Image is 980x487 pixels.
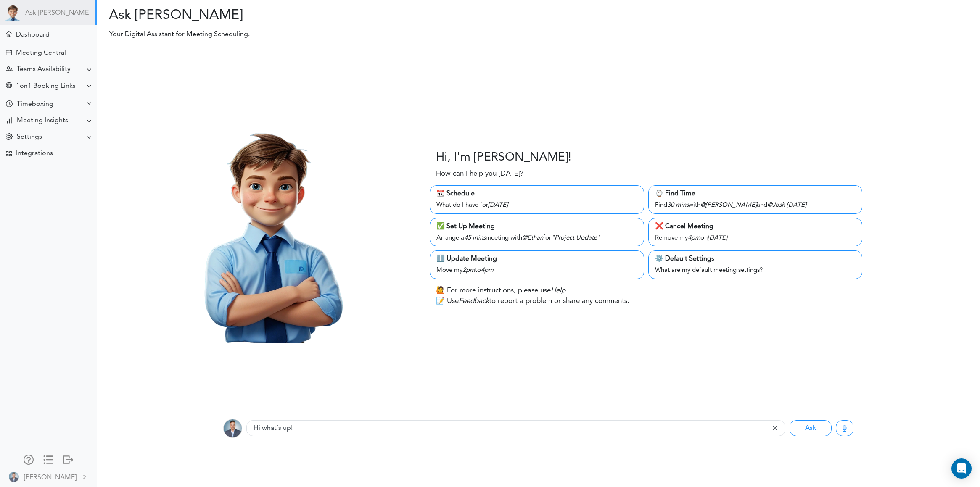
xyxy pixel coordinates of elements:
[464,235,486,241] i: 45 mins
[43,455,53,463] div: Show only icons
[436,264,637,276] div: Move my to
[459,297,489,305] i: Feedback
[24,455,34,463] div: Manage Members and Externals
[787,202,806,208] i: [DATE]
[17,117,68,125] div: Meeting Insights
[667,202,689,208] i: 30 mins
[16,31,50,39] div: Dashboard
[708,235,727,241] i: [DATE]
[1,467,96,486] a: [PERSON_NAME]
[551,235,600,241] i: "Project Update"
[655,199,856,211] div: Find with and
[9,472,19,482] img: BWv8PPf8N0ctf3JvtTlAAAAAASUVORK5CYII=
[655,221,856,232] div: ❌ Cancel Meeting
[154,115,383,343] img: Theo.png
[790,420,832,436] button: Ask
[6,100,13,108] div: Time Your Goals
[951,458,972,479] div: Open Intercom Messenger
[17,66,71,74] div: Teams Availability
[688,235,700,241] i: 4pm
[436,285,565,296] p: 🙋 For more instructions, please use
[522,235,543,241] i: @Ethan
[6,50,12,55] div: Create Meeting
[25,9,90,17] a: Ask [PERSON_NAME]
[436,151,571,165] h3: Hi, I'm [PERSON_NAME]!
[17,100,53,108] div: Timeboxing
[103,29,722,39] p: Your Digital Assistant for Meeting Scheduling.
[6,82,12,90] div: Share Meeting Link
[436,232,637,243] div: Arrange a meeting with for
[103,8,532,24] h2: Ask [PERSON_NAME]
[655,254,856,264] div: ⚙️ Default Settings
[655,264,856,276] div: What are my default meeting settings?
[488,202,508,208] i: [DATE]
[551,287,565,294] i: Help
[24,473,77,483] div: [PERSON_NAME]
[481,267,494,274] i: 4pm
[223,419,242,438] img: BWv8PPf8N0ctf3JvtTlAAAAAASUVORK5CYII=
[462,267,475,274] i: 2pm
[24,455,34,466] a: Manage Members and Externals
[436,189,637,199] div: 📆 Schedule
[436,199,637,211] div: What do I have for
[17,133,42,141] div: Settings
[436,254,637,264] div: ℹ️ Update Meeting
[436,168,523,179] p: How can I help you [DATE]?
[4,4,21,21] img: Powered by TEAMCAL AI
[655,232,856,243] div: Remove my on
[655,189,856,199] div: ⌚️ Find Time
[16,82,76,90] div: 1on1 Booking Links
[63,455,73,463] div: Log out
[16,150,53,158] div: Integrations
[6,31,12,37] div: Meeting Dashboard
[6,151,12,157] div: TEAMCAL AI Workflow Apps
[16,49,66,57] div: Meeting Central
[767,202,785,208] i: @Josh
[436,221,637,232] div: ✅ Set Up Meeting
[436,296,629,307] p: 📝 Use to report a problem or share any comments.
[700,202,757,208] i: @[PERSON_NAME]
[43,455,53,466] a: Change side menu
